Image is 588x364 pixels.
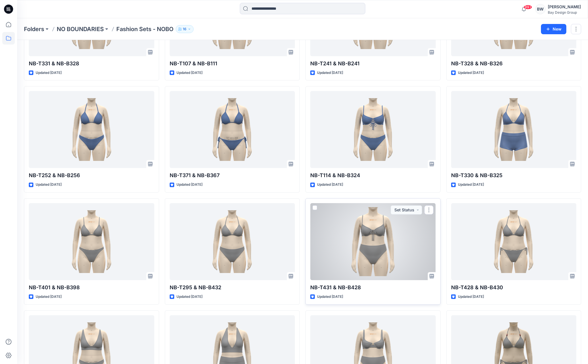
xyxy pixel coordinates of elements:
p: Updated [DATE] [36,182,62,188]
a: NB-T114 & NB-B324 [310,91,436,168]
p: Updated [DATE] [177,294,202,300]
p: Updated [DATE] [317,70,343,76]
p: NB-T114 & NB-B324 [310,171,436,179]
p: Updated [DATE] [177,182,202,188]
p: NB-T328 & NB-B326 [451,60,577,68]
p: Updated [DATE] [458,182,484,188]
a: Folders [24,25,44,33]
a: NB-T401 & NB-B398 [29,203,154,280]
p: NB-T295 & NB-B432 [170,284,295,292]
a: NB-T371 & NB-B367 [170,91,295,168]
button: New [541,24,566,34]
a: NB-T431 & NB-B428 [310,203,436,280]
a: NB-T295 & NB-B432 [170,203,295,280]
p: NB-T252 & NB-B256 [29,171,154,179]
a: NB-T428 & NB-B430 [451,203,577,280]
div: Bay Design Group [548,10,581,15]
p: Updated [DATE] [458,70,484,76]
p: NB-T107 & NB-B111 [170,60,295,68]
p: NB-T371 & NB-B367 [170,171,295,179]
div: BW [535,4,546,14]
a: NB-T330 & NB-B325 [451,91,577,168]
p: Updated [DATE] [317,182,343,188]
p: Updated [DATE] [317,294,343,300]
p: Updated [DATE] [36,294,62,300]
a: NB-T252 & NB-B256 [29,91,154,168]
p: Updated [DATE] [36,70,62,76]
p: NB-T331 & NB-B328 [29,60,154,68]
p: Updated [DATE] [177,70,202,76]
p: NB-T428 & NB-B430 [451,284,577,292]
p: Fashion Sets - NOBO [116,25,173,33]
button: 16 [176,25,194,33]
p: 16 [183,26,186,32]
p: NB-T241 & NB-B241 [310,60,436,68]
p: Updated [DATE] [458,294,484,300]
div: [PERSON_NAME] [548,3,581,10]
p: NB-T401 & NB-B398 [29,284,154,292]
a: NO BOUNDARIES [57,25,104,33]
span: 99+ [524,5,532,9]
p: NB-T431 & NB-B428 [310,284,436,292]
p: NB-T330 & NB-B325 [451,171,577,179]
